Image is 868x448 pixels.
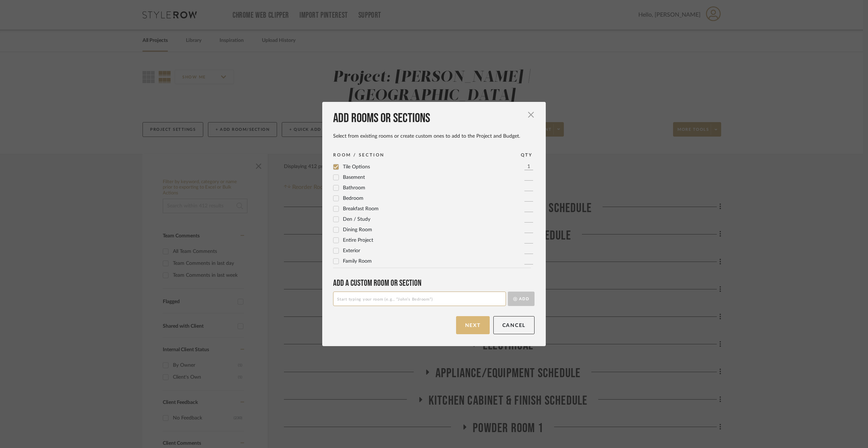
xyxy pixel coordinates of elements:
span: Bedroom [343,196,363,201]
span: Bathroom [343,185,365,190]
button: Add [508,292,535,306]
div: Add rooms or sections [333,111,535,126]
div: ROOM / SECTION [333,151,384,159]
span: Breakfast Room [343,206,379,211]
span: Den / Study [343,217,370,222]
input: Start typing your room (e.g., “John’s Bedroom”) [333,292,506,306]
span: Basement [343,175,365,180]
span: Entire Project [343,238,373,243]
span: Dining Room [343,227,372,232]
span: Tile Options [343,164,370,169]
button: Close [524,108,538,122]
span: Family Room [343,259,372,264]
div: Select from existing rooms or create custom ones to add to the Project and Budget. [333,133,535,139]
button: Next [456,316,490,334]
div: Add a Custom room or Section [333,278,535,288]
div: QTY [521,151,533,159]
span: Exterior [343,248,360,253]
button: Cancel [493,316,535,334]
